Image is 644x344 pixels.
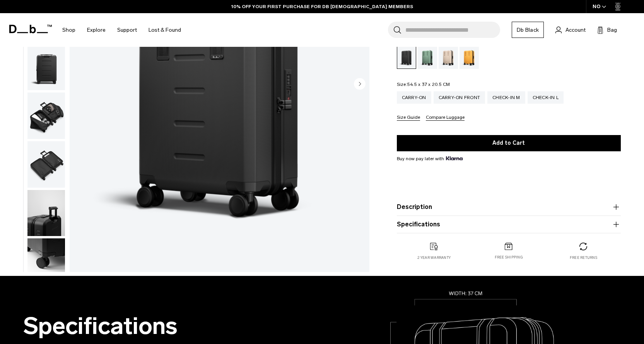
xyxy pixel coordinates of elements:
[397,155,463,162] span: Buy now pay later with
[512,22,544,38] a: Db Black
[354,78,366,91] button: Next slide
[397,135,621,151] button: Add to Cart
[607,26,617,34] span: Bag
[27,92,65,139] img: Ramverk Carry-on Black Out
[434,91,485,104] a: Carry-on Front
[149,16,181,44] a: Lost & Found
[56,13,187,47] nav: Main Navigation
[397,115,420,121] button: Size Guide
[597,25,617,34] button: Bag
[397,45,416,69] a: Black Out
[487,91,525,104] a: Check-in M
[27,238,65,285] img: Ramverk Carry-on Black Out
[397,91,431,104] a: Carry-on
[397,82,450,87] legend: Size:
[87,16,106,44] a: Explore
[27,92,65,139] button: Ramverk Carry-on Black Out
[62,16,75,44] a: Shop
[397,220,621,229] button: Specifications
[397,202,621,212] button: Description
[418,45,437,69] a: Green Ray
[426,115,465,121] button: Compare Luggage
[439,45,458,69] a: Fogbow Beige
[555,25,586,34] a: Account
[495,255,523,260] p: Free shipping
[528,91,564,104] a: Check-in L
[407,82,450,87] span: 54.5 x 37 x 20.5 CM
[231,3,413,10] a: 10% OFF YOUR FIRST PURCHASE FOR DB [DEMOGRAPHIC_DATA] MEMBERS
[446,156,463,160] img: {"height" => 20, "alt" => "Klarna"}
[27,141,65,188] button: Ramverk Carry-on Black Out
[570,255,597,260] p: Free returns
[27,190,65,236] img: Ramverk Carry-on Black Out
[417,255,451,260] p: 2 year warranty
[460,45,479,69] a: Parhelion Orange
[27,238,65,285] button: Ramverk Carry-on Black Out
[27,43,65,91] button: Ramverk Carry-on Black Out
[27,141,65,188] img: Ramverk Carry-on Black Out
[27,44,65,90] img: Ramverk Carry-on Black Out
[23,313,276,339] h2: Specifications
[565,26,586,34] span: Account
[117,16,137,44] a: Support
[27,190,65,237] button: Ramverk Carry-on Black Out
